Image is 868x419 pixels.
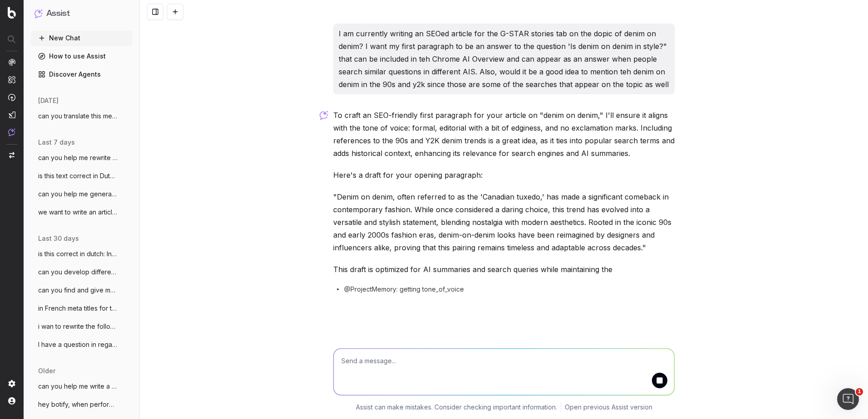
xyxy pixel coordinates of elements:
span: can you help me write a story related to [38,382,118,391]
button: Assist [35,7,129,20]
p: Assist can make mistakes. Consider checking important information. [356,403,557,412]
a: Open previous Assist version [565,403,652,412]
span: @ProjectMemory: getting tone_of_voice [344,285,464,294]
span: in French meta titles for the G-STAR pag [38,304,118,313]
button: is this text correct in Dutch: In de her [31,169,133,183]
img: Switch project [9,152,15,158]
img: Setting [8,380,15,387]
button: can you develop different suggestions fo [31,265,133,279]
span: is this text correct in Dutch: In de her [38,171,118,180]
h1: Assist [46,7,70,20]
button: i wan to rewrite the following meta desc [31,319,133,334]
button: can you help me write a story related to [31,379,133,394]
img: My account [8,397,15,404]
span: 1 [856,388,863,395]
span: hey botify, when performing a keyword an [38,400,118,409]
img: Assist [35,9,43,18]
button: can you help me rewrite this meta descri [31,151,133,165]
p: To craft an SEO-friendly first paragraph for your article on "denim on denim," I'll ensure it ali... [333,109,675,160]
span: we want to write an article as an introd [38,208,118,217]
p: This draft is optimized for AI summaries and search queries while maintaining the [333,263,675,276]
button: can you translate this metadata for the [31,109,133,123]
span: can you develop different suggestions fo [38,268,118,277]
img: Activation [8,93,15,101]
button: New Chat [31,31,133,45]
button: is this correct in dutch: In de damesjas [31,247,133,261]
img: Botify logo [8,7,16,19]
iframe: Intercom live chat [837,388,859,410]
img: Analytics [8,58,15,66]
button: in French meta titles for the G-STAR pag [31,301,133,316]
span: is this correct in dutch: In de damesjas [38,249,118,258]
span: older [38,366,55,375]
img: Assist [8,128,15,136]
p: "Denim on denim, often referred to as the 'Canadian tuxedo,' has made a significant comeback in c... [333,190,675,254]
button: can you find and give me articles from d [31,283,133,297]
span: can you help me generate metadata for th [38,190,118,199]
img: Studio [8,111,15,118]
span: can you find and give me articles from d [38,286,118,295]
span: can you help me rewrite this meta descri [38,153,118,162]
span: last 7 days [38,138,75,147]
a: Discover Agents [31,67,133,82]
button: hey botify, when performing a keyword an [31,397,133,412]
button: I have a question in regards to the SEO [31,337,133,352]
img: Intelligence [8,76,15,83]
button: can you help me generate metadata for th [31,187,133,201]
span: last 30 days [38,234,79,243]
a: How to use Assist [31,49,133,63]
img: Botify assist logo [320,111,328,120]
button: we want to write an article as an introd [31,205,133,219]
span: I have a question in regards to the SEO [38,340,118,349]
p: Here's a draft for your opening paragraph: [333,169,675,181]
span: can you translate this metadata for the [38,112,118,121]
span: [DATE] [38,96,59,105]
p: I am currently writing an SEOed article for the G-STAR stories tab on the dopic of denim on denim... [339,27,669,91]
span: i wan to rewrite the following meta desc [38,322,118,331]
